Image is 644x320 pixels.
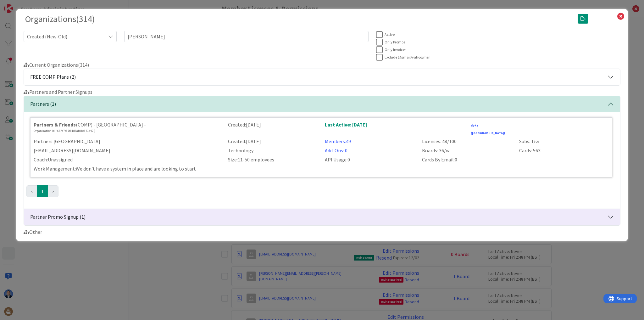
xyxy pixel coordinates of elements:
div: Partners [GEOGRAPHIC_DATA] [30,138,224,145]
button: Only Invoices [376,46,406,53]
button: Active [376,31,395,38]
div: Coach: Unassigned [30,156,224,163]
span: Created (New-Old) [27,32,103,41]
button: Partner Promo Signup (1) [24,209,620,225]
span: Support [13,1,29,8]
span: Exclude @gmail/yahoo/msn [385,55,430,59]
span: Current Organizations ( 314 ) [24,62,89,68]
div: Created: [DATE] [224,121,321,136]
ul: Pagination [26,185,618,197]
h3: Organizations ( 314 ) [25,14,568,25]
div: Licenses: 48/100 [418,138,515,145]
div: Subs: 1/∞ [515,138,613,145]
a: Add-Ons: 0 [325,147,347,154]
div: [EMAIL_ADDRESS][DOMAIN_NAME] [30,147,224,154]
div: API Usage: 0 [321,156,418,163]
strong: Partners & Friends [34,121,76,128]
div: Organization Id: ('657e7e87f81d8ab0bc871d40') [34,128,220,133]
span: Other [24,229,42,235]
div: Boards: 36/∞ [418,147,515,154]
span: Partners and Partner Signups [24,89,92,95]
div: Size: 11-50 employees [224,156,321,163]
button: Only Promos [376,38,405,46]
a: Members: 49 [325,138,351,144]
button: FREE COMP Plans (2) [24,69,620,85]
div: Work Management: We don't have a system in place and are looking to start [30,165,224,172]
div: Cards: 563 [515,147,613,154]
div: Last Active: [DATE] [321,121,418,136]
span: Only Invoices [385,48,406,52]
span: Active [385,33,395,36]
span: Only Promos [385,40,405,44]
div: Technology [224,147,321,154]
div: Created: [DATE] [224,138,321,145]
button: Partners (1) [24,96,620,112]
button: Exclude @gmail/yahoo/msn [376,53,430,61]
div: (COMP) - [GEOGRAPHIC_DATA] - [34,121,220,128]
strong: dpkz ([GEOGRAPHIC_DATA]) [471,123,505,135]
div: Cards By Email: 0 [418,156,515,163]
a: Page 1 is your current page [37,185,48,197]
